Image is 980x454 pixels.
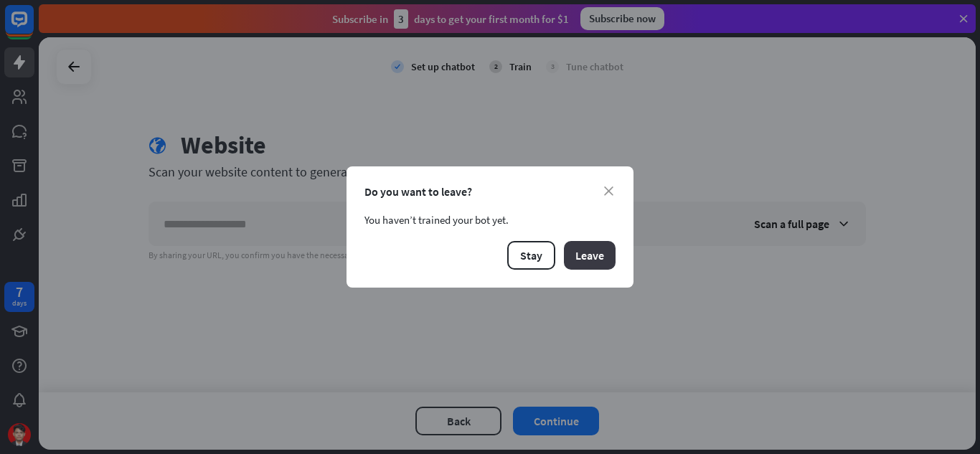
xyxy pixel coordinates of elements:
div: You haven’t trained your bot yet. [364,213,616,227]
button: Stay [507,241,555,270]
button: Open LiveChat chat widget [11,6,55,49]
i: close [604,186,613,196]
div: Do you want to leave? [364,184,616,199]
button: Leave [564,241,616,270]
